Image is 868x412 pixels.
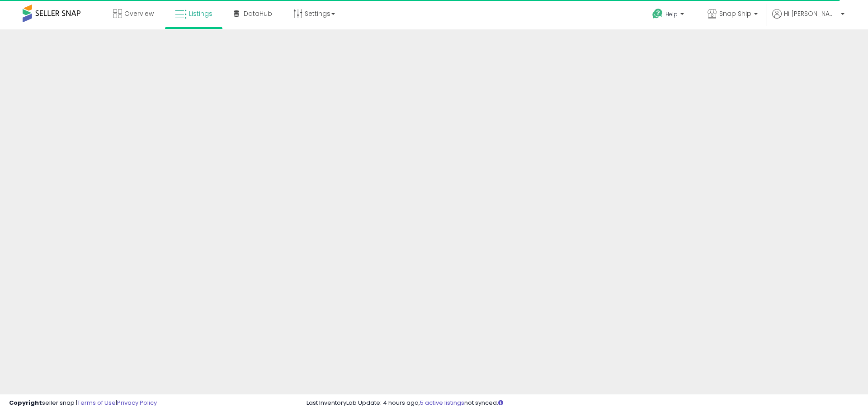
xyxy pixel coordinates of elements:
[420,398,464,407] a: 5 active listings
[9,399,157,407] div: seller snap | |
[498,400,503,406] i: Click here to read more about un-synced listings.
[719,9,751,18] span: Snap Ship
[117,398,157,407] a: Privacy Policy
[652,8,663,19] i: Get Help
[9,398,42,407] strong: Copyright
[77,398,116,407] a: Terms of Use
[244,9,272,18] span: DataHub
[772,9,844,29] a: Hi [PERSON_NAME]
[645,1,693,29] a: Help
[124,9,154,18] span: Overview
[307,399,859,407] div: Last InventoryLab Update: 4 hours ago, not synced.
[784,9,838,18] span: Hi [PERSON_NAME]
[189,9,212,18] span: Listings
[665,10,678,18] span: Help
